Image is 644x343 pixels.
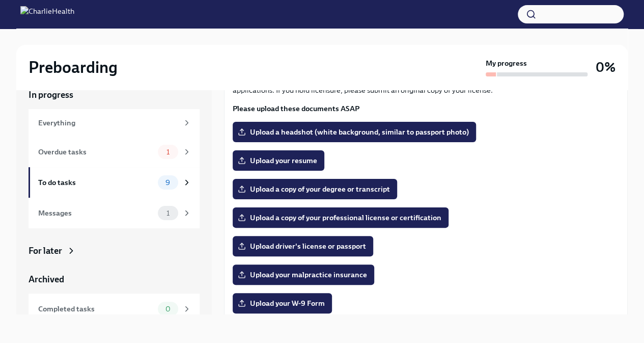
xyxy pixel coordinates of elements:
img: CharlieHealth [20,6,74,22]
a: Everything [29,109,200,137]
div: Messages [38,207,154,219]
a: Messages1 [29,198,200,228]
span: Upload your resume [240,155,317,166]
label: Upload your W-9 Form [233,293,332,313]
label: Upload a copy of your degree or transcript [233,179,397,199]
h2: Preboarding [29,57,118,77]
span: Upload your W-9 Form [240,298,325,308]
span: 0 [159,305,177,313]
h3: 0% [596,58,615,76]
div: For later [29,245,62,257]
a: Archived [29,273,200,285]
a: To do tasks9 [29,167,200,198]
label: Upload a copy of your professional license or certification [233,207,449,228]
a: Completed tasks0 [29,294,200,324]
label: Upload driver's license or passport [233,236,373,256]
label: Upload your resume [233,150,324,171]
span: Upload a copy of your degree or transcript [240,184,390,194]
span: 1 [160,148,176,156]
span: Upload driver's license or passport [240,241,366,251]
div: Completed tasks [38,303,154,314]
label: Upload your malpractice insurance [233,265,374,285]
strong: My progress [486,58,527,68]
div: Everything [38,117,178,128]
div: Overdue tasks [38,146,154,157]
strong: Please upload these documents ASAP [233,104,359,113]
span: Upload a copy of your professional license or certification [240,213,441,223]
a: Overdue tasks1 [29,137,200,167]
span: Upload your malpractice insurance [240,270,367,280]
span: Upload a headshot (white background, similar to passport photo) [240,127,469,137]
a: For later [29,245,200,257]
label: Upload a headshot (white background, similar to passport photo) [233,122,476,142]
a: In progress [29,89,200,101]
span: 1 [160,209,176,217]
div: To do tasks [38,177,154,188]
span: 9 [159,179,176,187]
